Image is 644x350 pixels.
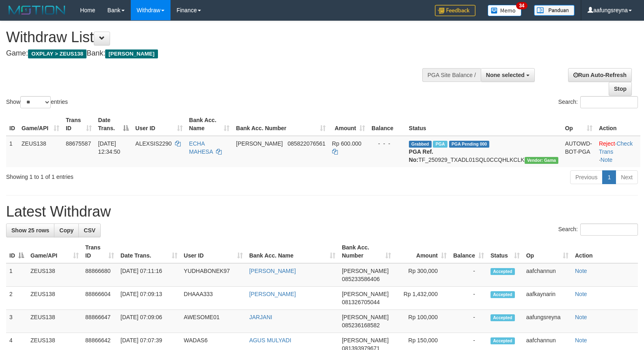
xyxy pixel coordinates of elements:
[181,263,246,287] td: YUDHABONEK97
[433,141,447,148] span: Marked by aafpengsreynich
[491,268,515,275] span: Accepted
[491,314,515,321] span: Accepted
[6,263,27,287] td: 1
[189,140,213,155] a: ECHA MAHESA
[523,287,572,310] td: aafkaynarin
[342,291,389,297] span: [PERSON_NAME]
[525,157,559,164] span: Vendor URL: https://trx31.1velocity.biz
[575,268,587,274] a: Note
[596,136,640,167] td: · ·
[516,2,527,9] span: 34
[27,310,82,333] td: ZEUS138
[6,136,18,167] td: 1
[59,227,73,234] span: Copy
[450,310,487,333] td: -
[181,287,246,310] td: DHAAA333
[6,240,27,263] th: ID: activate to sort column descending
[534,5,575,16] img: panduan.png
[602,170,616,184] a: 1
[27,287,82,310] td: ZEUS138
[95,113,132,136] th: Date Trans.: activate to sort column descending
[596,113,640,136] th: Action
[249,314,272,320] a: JARJANI
[98,140,121,155] span: [DATE] 12:34:50
[372,140,402,148] div: - - -
[599,140,633,155] a: Check Trans
[394,287,450,310] td: Rp 1,432,000
[406,136,562,167] td: TF_250929_TXADL01SQL0CCQHLKCLK
[287,140,325,147] span: Copy 085822076561 to clipboard
[63,113,95,136] th: Trans ID: activate to sort column ascending
[6,287,27,310] td: 2
[491,291,515,298] span: Accepted
[342,299,380,305] span: Copy 081326705044 to clipboard
[186,113,233,136] th: Bank Acc. Name: activate to sort column ascending
[84,227,95,234] span: CSV
[105,49,158,58] span: [PERSON_NAME]
[342,276,380,282] span: Copy 085233586406 to clipboard
[27,263,82,287] td: ZEUS138
[246,240,339,263] th: Bank Acc. Name: activate to sort column ascending
[394,240,450,263] th: Amount: activate to sort column ascending
[409,141,432,148] span: Grabbed
[558,223,638,236] label: Search:
[339,240,394,263] th: Bank Acc. Number: activate to sort column ascending
[18,113,63,136] th: Game/API: activate to sort column ascending
[422,68,481,82] div: PGA Site Balance /
[394,263,450,287] td: Rp 300,000
[488,5,522,16] img: Button%20Memo.svg
[18,136,63,167] td: ZEUS138
[6,96,68,108] label: Show entries
[6,49,421,58] h4: Game: Bank:
[117,310,181,333] td: [DATE] 07:09:06
[568,68,632,82] a: Run Auto-Refresh
[66,140,91,147] span: 88675587
[409,148,433,163] b: PGA Ref. No:
[575,314,587,320] a: Note
[6,4,68,16] img: MOTION_logo.png
[342,268,389,274] span: [PERSON_NAME]
[562,136,595,167] td: AUTOWD-BOT-PGA
[249,291,296,297] a: [PERSON_NAME]
[132,113,186,136] th: User ID: activate to sort column ascending
[233,113,328,136] th: Bank Acc. Number: activate to sort column ascending
[599,140,615,147] a: Reject
[6,113,18,136] th: ID
[406,113,562,136] th: Status
[450,240,487,263] th: Balance: activate to sort column ascending
[329,113,368,136] th: Amount: activate to sort column ascending
[570,170,603,184] a: Previous
[481,68,535,82] button: None selected
[28,49,86,58] span: OXPLAY > ZEUS138
[6,170,262,181] div: Showing 1 to 1 of 1 entries
[450,263,487,287] td: -
[135,140,172,147] span: ALEXSIS2290
[580,223,638,236] input: Search:
[54,223,79,237] a: Copy
[332,140,361,147] span: Rp 600.000
[580,96,638,108] input: Search:
[117,287,181,310] td: [DATE] 07:09:13
[601,157,613,163] a: Note
[572,240,638,263] th: Action
[435,5,475,16] img: Feedback.jpg
[249,337,292,344] a: AGUS MULYADI
[181,240,246,263] th: User ID: activate to sort column ascending
[342,337,389,344] span: [PERSON_NAME]
[6,223,54,237] a: Show 25 rows
[558,96,638,108] label: Search:
[249,268,296,274] a: [PERSON_NAME]
[394,310,450,333] td: Rp 100,000
[486,72,525,78] span: None selected
[523,240,572,263] th: Op: activate to sort column ascending
[575,291,587,297] a: Note
[82,287,117,310] td: 88866604
[523,310,572,333] td: aafungsreyna
[368,113,406,136] th: Balance
[609,82,632,96] a: Stop
[487,240,523,263] th: Status: activate to sort column ascending
[491,337,515,344] span: Accepted
[11,227,49,234] span: Show 25 rows
[82,263,117,287] td: 88866680
[449,141,490,148] span: PGA Pending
